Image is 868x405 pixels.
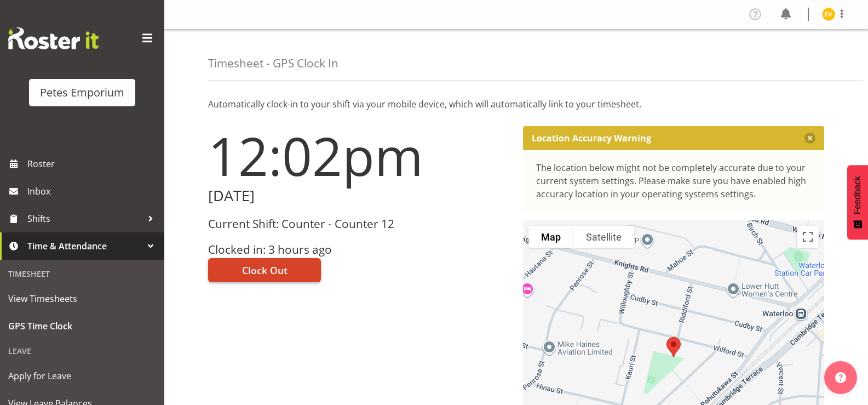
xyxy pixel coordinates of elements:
button: Toggle fullscreen view [797,226,819,248]
span: View Timesheets [8,290,156,307]
button: Feedback - Show survey [847,165,868,239]
p: Automatically clock-in to your shift via your mobile device, which will automatically link to you... [208,98,824,111]
a: GPS Time Clock [3,312,162,340]
span: Feedback [853,176,863,214]
button: Clock Out [208,258,321,282]
button: Show satellite imagery [573,226,634,248]
div: Leave [3,340,162,362]
img: help-xxl-2.png [835,372,846,383]
a: View Timesheets [3,285,162,312]
img: Rosterit website logo [8,27,99,49]
span: Shifts [27,210,142,227]
div: Petes Emporium [40,84,124,101]
h1: 12:02pm [208,126,510,185]
a: Apply for Leave [3,362,162,390]
span: Time & Attendance [27,238,142,254]
h3: Clocked in: 3 hours ago [208,243,510,256]
span: Inbox [27,183,159,199]
span: Clock Out [242,263,288,277]
span: Roster [27,156,159,172]
span: Apply for Leave [8,368,156,384]
p: Location Accuracy Warning [532,133,651,144]
h4: Timesheet - GPS Clock In [208,57,338,70]
div: Timesheet [3,263,162,285]
h3: Current Shift: Counter - Counter 12 [208,218,510,230]
button: Show street map [528,226,573,248]
h2: [DATE] [208,187,510,204]
img: eva-vailini10223.jpg [822,8,835,21]
button: Close message [804,133,815,144]
div: The location below might not be completely accurate due to your current system settings. Please m... [536,161,812,201]
span: GPS Time Clock [8,318,156,334]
